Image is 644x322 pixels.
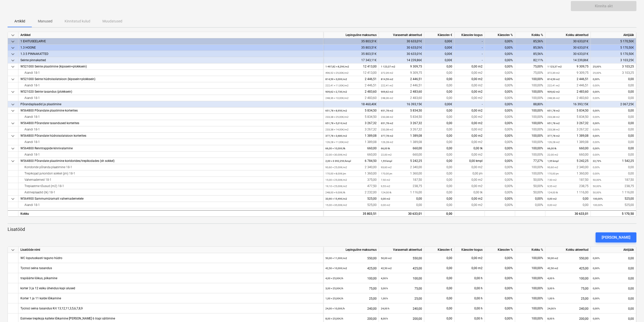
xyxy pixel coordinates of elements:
div: 0,00% [485,82,515,89]
div: Aktijääk [591,247,636,253]
div: Kokku [18,210,323,217]
div: Kokku % [515,247,545,253]
div: W521000 Seinte hüdroisolatsioon (kipssein+plokksein) [20,76,321,82]
div: Lepinguline maksumus [323,32,379,38]
small: 0,00% [593,97,600,99]
div: W521020 Seinte tasandus (plokksein) [20,89,321,95]
small: 814,59 m2 [547,78,560,81]
div: 100,00% [515,170,545,177]
div: Varasemalt akteeritud [379,32,424,38]
div: 0,00 [424,158,455,164]
span: keyboard_arrow_down [10,247,16,253]
div: 5 170,50€ [591,45,636,51]
div: 0,00% [485,145,515,152]
small: 248,36 m2 [547,97,560,99]
div: 3 267,32 [547,120,589,126]
span: keyboard_arrow_down [10,89,16,95]
div: 3 267,32 [547,126,589,133]
div: 0,00 [424,70,455,76]
small: 651,78 m2 [381,109,393,112]
div: 0,00 h [455,273,485,283]
div: Aiandi 18-1 [20,139,321,145]
div: 0,00 m2 [455,164,485,170]
div: 75,00% [515,70,545,76]
div: 5 834,50 [325,114,377,120]
span: keyboard_arrow_down [10,51,16,57]
div: 0,00 [424,164,455,170]
div: 0,00 [424,126,455,133]
small: 651,78 m2 [381,122,393,125]
div: 2 446,51 [381,82,422,89]
div: 0,00 m2 [455,253,485,263]
div: 30 633,01 [545,210,591,217]
div: 0,00 [424,196,455,202]
div: 0,00% [485,202,515,208]
small: 126,28 × 11,00€ / m2 [325,141,349,144]
div: 0,00€ [424,51,455,57]
div: 85,56% [515,51,545,57]
div: 30 633,01€ [545,45,591,51]
div: 0,00% [515,202,545,208]
small: 25,00% [593,65,601,68]
small: 1 123,37 m2 [381,65,395,68]
div: 0,00% [485,283,515,293]
span: keyboard_arrow_down [10,57,16,63]
div: 1 389,08 [547,139,589,145]
div: 9 309,75 [381,70,422,76]
div: 0,00 m2 [455,63,485,70]
div: 0,00 [424,76,455,82]
div: 0,00% [485,164,515,170]
div: 5 170,50€ [591,38,636,45]
div: 0,00 kmpl [455,158,485,164]
span: keyboard_arrow_down [10,32,16,38]
div: 0,00 m2 [455,89,485,95]
div: 0,00% [485,177,515,183]
div: 0,00 [424,133,455,139]
div: 1 389,08 [325,133,377,139]
div: - [455,101,485,108]
div: - [455,38,485,45]
span: keyboard_arrow_down [10,133,16,139]
small: 0,00% [593,78,600,81]
div: 100,00% [515,273,545,283]
div: Aiandi 18-1 [20,82,321,89]
div: 0,00 m2 [455,139,485,145]
div: 0,00% [485,108,515,114]
div: 0,00% [485,183,515,189]
div: 1 389,08 [381,139,422,145]
div: 100,00% [515,82,545,89]
small: 651,78 × 5,01€ / m2 [325,122,347,125]
div: 5 834,50 [325,108,377,114]
div: 3 103,25€ [591,57,636,63]
div: 0,00 [593,126,634,133]
div: 0,00 m2 [455,152,485,158]
small: 233,38 m2 [547,116,560,118]
small: 909,62 × 2,73€ / m2 [325,90,347,93]
div: W564800 Põrandate plaatimine korterites [20,108,321,114]
div: 0,00 m2 [455,202,485,208]
div: 2 446,51 [325,82,377,89]
div: Kokku akteeritud [545,247,591,253]
div: 5 834,50 [547,114,589,120]
div: 0,00% [485,170,515,177]
div: 0,00 [593,76,634,82]
div: 100,00% [515,145,545,152]
small: 233,38 m2 [381,128,393,131]
div: 2 483,60 [325,95,377,101]
small: 377,78 × 3,68€ / m2 [325,134,347,137]
div: Artikkel [18,32,323,38]
div: 0,00 [424,120,455,126]
div: Aiandi 18-1 [20,95,321,101]
div: 85,56% [515,38,545,45]
small: 651,78 m2 [547,122,560,125]
div: Varasemalt akteeritud [379,247,424,253]
span: keyboard_arrow_down [10,108,16,114]
div: 88,80% [515,101,545,108]
div: 0,00% [515,196,545,202]
div: 5 834,50 [547,108,589,114]
small: 0,00% [593,122,600,125]
div: 35 803,51€ [323,38,379,45]
div: 0,00% [485,57,515,63]
div: 100,00% [515,139,545,145]
div: 0,00 m2 [455,114,485,120]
